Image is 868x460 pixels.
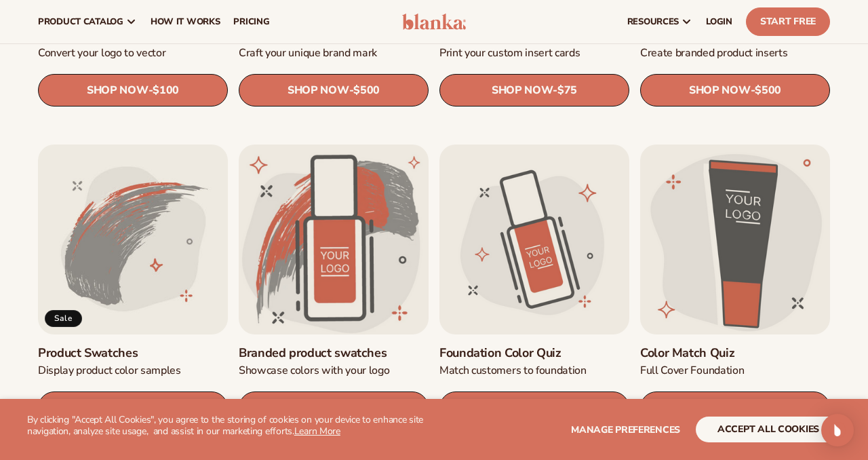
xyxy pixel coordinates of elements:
span: How It Works [151,16,220,27]
a: Foundation Color Quiz [439,345,629,361]
span: product catalog [38,16,123,27]
span: Manage preferences [571,423,680,436]
a: SHOP NOW- $500 [239,74,429,107]
span: $500 [755,84,781,97]
img: logo [402,14,466,30]
a: SHOP NOW- $75 [439,74,629,107]
span: $500 [353,84,380,97]
a: SHOP NOW- $500 [640,74,830,107]
span: SHOP NOW [288,83,349,96]
span: LOGIN [706,16,732,27]
a: SHOP NOW- $1.99 [239,391,429,424]
span: $75 [557,84,577,97]
div: Open Intercom Messenger [821,414,854,446]
a: Learn More [294,425,340,438]
span: SHOP NOW [689,83,750,96]
button: Manage preferences [571,417,680,442]
a: Color Match Quiz [640,345,830,361]
a: SHOP NOW- $100 [38,74,228,107]
button: accept all cookies [696,417,841,442]
span: resources [627,16,679,27]
span: SHOP NOW [87,83,148,96]
a: Start Free [746,7,830,36]
p: By clicking "Accept All Cookies", you agree to the storing of cookies on your device to enhance s... [27,415,434,438]
span: SHOP NOW [492,83,553,96]
a: SHOP NOW- $0.99 $5 [38,391,228,424]
a: Product Swatches [38,345,228,361]
span: pricing [233,16,269,27]
a: SHOP NOW- $199 [640,391,830,424]
a: Branded product swatches [239,345,429,361]
span: $100 [153,84,179,97]
a: SHOP NOW- $199 [439,391,629,424]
